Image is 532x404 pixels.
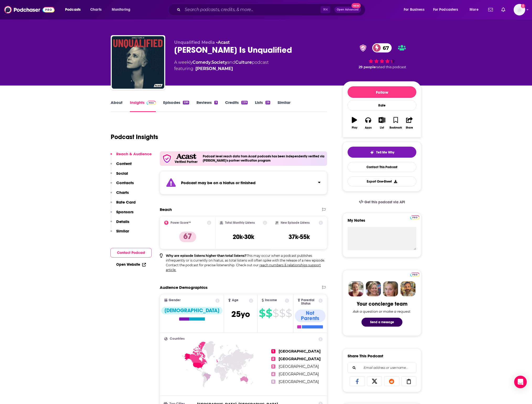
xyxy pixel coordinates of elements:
[430,6,466,14] button: open menu
[116,171,128,176] p: Social
[337,8,359,11] span: Open Advanced
[170,337,185,341] span: Countries
[348,114,361,132] button: Play
[383,281,398,296] img: Jules Profile
[403,114,416,132] button: Share
[410,215,419,220] a: Pro website
[514,4,525,15] button: Show profile menu
[61,6,87,14] button: open menu
[116,151,152,156] p: Reach & Audience
[147,101,156,105] img: Podchaser Pro
[211,60,211,65] span: ,
[406,126,413,129] div: Share
[361,318,402,327] button: Send a message
[179,232,196,242] p: 67
[389,114,402,132] button: Bookmark
[348,147,416,158] button: tell me why sparkleTell Me Why
[241,101,248,104] div: 239
[279,357,321,361] span: [GEOGRAPHIC_DATA]
[175,160,198,163] h5: Verified Partner
[174,66,269,72] span: featuring
[366,281,381,296] img: Barbara Profile
[279,379,319,384] span: [GEOGRAPHIC_DATA]
[352,363,412,373] input: Email address or username...
[232,299,238,302] span: Age
[196,100,217,112] a: Reviews9
[370,150,374,155] img: tell me why sparkle
[162,153,172,164] img: verfied icon
[350,376,365,386] a: Share on Facebook
[116,190,129,195] p: Charts
[357,301,407,307] div: Your concierge team
[271,357,275,361] span: 2
[216,40,230,45] span: •
[376,150,394,155] span: Tell Me Why
[233,233,254,241] h3: 20k-30k
[375,114,389,132] button: List
[348,281,364,296] img: Sydney Profile
[112,6,130,13] span: Monitoring
[259,309,265,317] span: $
[195,66,233,72] div: [PERSON_NAME]
[231,309,250,319] span: 25 yo
[433,6,458,13] span: For Podcasters
[348,218,416,227] label: My Notes
[166,263,321,272] a: reach numbers & relationships support article.
[514,4,525,15] span: Logged in as antoine.jordan
[111,133,158,141] h1: Podcast Insights
[4,5,55,15] img: Podchaser - Follow, Share and Rate Podcasts
[174,40,215,45] span: Unqualified Media
[227,60,235,65] span: and
[110,171,128,180] button: Social
[289,233,310,241] h3: 37k-55k
[271,364,275,369] span: 3
[160,285,208,290] h2: Audience Demographics
[514,4,525,15] img: User Profile
[286,309,292,317] span: $
[271,349,275,353] span: 1
[365,126,372,129] div: Apps
[352,3,361,8] span: New
[214,101,217,104] div: 9
[116,262,146,267] a: Open Website
[400,6,431,14] button: open menu
[166,254,246,258] b: Why are episode listens higher than total listens?
[278,100,290,112] a: Similar
[321,6,330,13] span: ⌘ K
[521,4,525,8] svg: Add a profile image
[372,43,392,52] a: 67
[499,5,507,14] a: Show notifications dropdown
[279,349,321,354] span: [GEOGRAPHIC_DATA]
[348,176,416,187] button: Export One-Sheet
[348,162,416,172] a: Contact This Podcast
[183,6,321,14] input: Search podcasts, credits, & more...
[358,45,368,51] img: verified Badge
[112,36,164,89] img: Anna Faris Is Unqualified
[110,228,129,238] button: Similar
[65,6,81,13] span: Podcasts
[160,171,327,194] section: Click to expand status details
[130,100,156,112] a: InsightsPodchaser Pro
[404,6,424,13] span: For Business
[271,380,275,384] span: 5
[116,161,132,166] p: Content
[514,376,527,388] div: Open Intercom Messenger
[266,309,272,317] span: $
[161,307,222,314] div: [DEMOGRAPHIC_DATA]
[390,126,402,129] div: Bookmark
[203,155,325,162] h4: Podcast level reach data from Acast podcasts has been independently verified via [PERSON_NAME]'s ...
[470,6,478,13] span: More
[116,228,129,233] p: Similar
[334,7,361,13] button: Open AdvancedNew
[400,281,416,296] img: Jon Profile
[255,100,270,112] a: Lists26
[171,221,191,225] h2: Power Score™
[174,59,269,72] div: A weekly podcast
[343,40,421,72] div: verified Badge67 29 peoplerated this podcast
[166,253,327,272] p: This may occur when a podcast publishes infrequently or is currently on hiatus, as total listens ...
[361,114,375,132] button: Apps
[183,101,189,104] div: 599
[265,299,277,302] span: Income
